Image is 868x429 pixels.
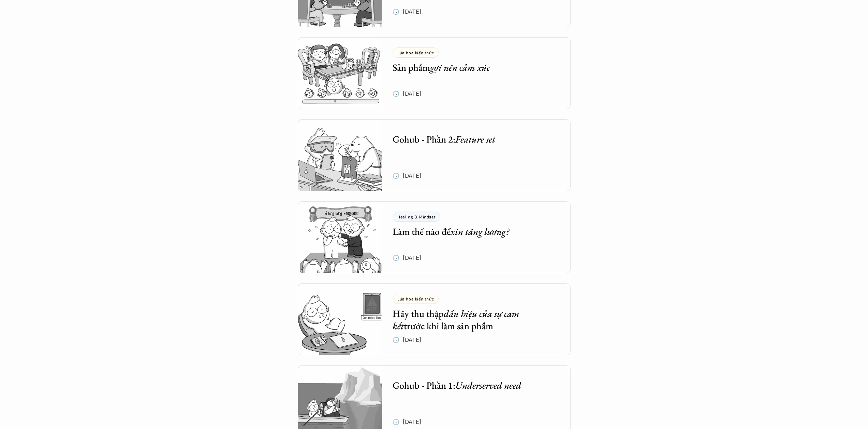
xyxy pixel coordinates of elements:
h5: Làm thế nào để [393,225,550,238]
em: xin tăng lương? [451,225,509,238]
a: Lúa hóa kiến thứcHãy thu thậpdấu hiệu của sự cam kếttrước khi làm sản phẩm🕔 [DATE] [298,283,571,355]
p: Lúa hóa kiến thức [397,296,434,301]
em: Feature set [455,133,495,145]
a: Gohub - Phần 2:Feature set🕔 [DATE] [298,119,571,191]
p: 🕔 [DATE] [393,6,421,17]
a: Healing & MindsetLàm thế nào đểxin tăng lương?🕔 [DATE] [298,201,571,273]
p: Healing & Mindset [397,214,436,219]
p: 🕔 [DATE] [393,335,421,345]
em: Underserved need [455,379,521,391]
h5: Sản phẩm [393,61,550,73]
h5: Hãy thu thập trước khi làm sản phẩm [393,307,550,332]
em: dấu hiệu của sự cam kết [393,307,521,332]
p: 🕔 [DATE] [393,253,421,263]
h5: Gohub - Phần 2: [393,133,550,145]
a: Lúa hóa kiến thứcSản phẩmgợi nên cảm xúc🕔 [DATE] [298,37,571,109]
p: 🕔 [DATE] [393,89,421,99]
em: gợi nên cảm xúc [430,61,490,73]
p: Lúa hóa kiến thức [397,50,434,55]
p: 🕔 [DATE] [393,417,421,427]
p: 🕔 [DATE] [393,171,421,181]
h5: Gohub - Phần 1: [393,379,550,391]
